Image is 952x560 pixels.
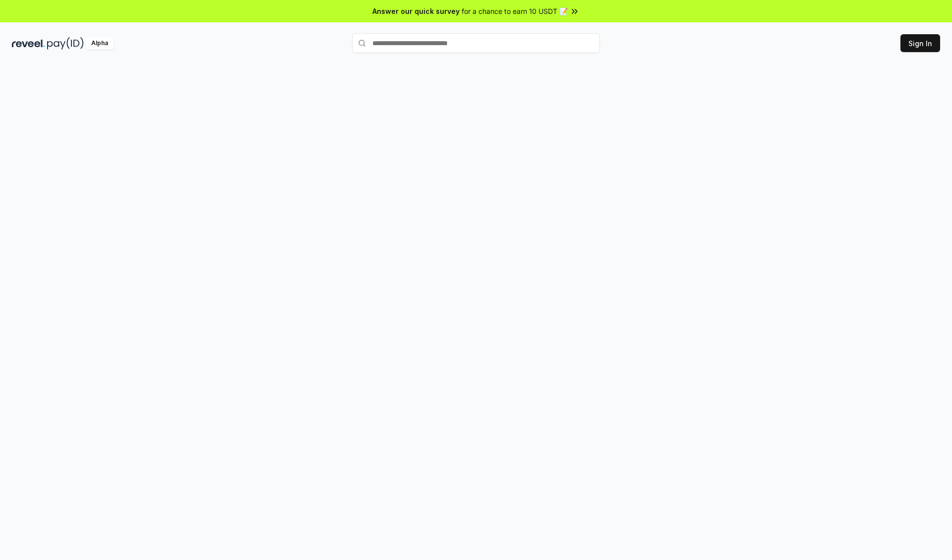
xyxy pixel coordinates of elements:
img: pay_id [47,37,84,50]
img: reveel_dark [12,37,45,50]
span: for a chance to earn 10 USDT 📝 [462,6,568,16]
button: Sign In [900,34,940,52]
span: Answer our quick survey [372,6,460,16]
div: Alpha [86,37,114,50]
